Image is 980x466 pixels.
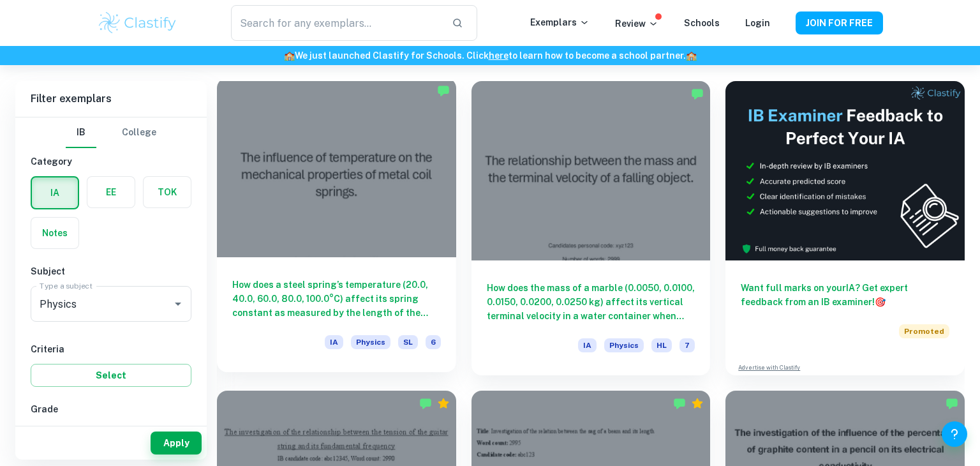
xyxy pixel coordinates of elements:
[151,432,202,455] button: Apply
[604,338,644,352] span: Physics
[31,218,78,248] button: Notes
[684,18,720,28] a: Schools
[471,81,711,375] a: How does the mass of a marble (0.0050, 0.0100, 0.0150, 0.0200, 0.0250 kg) affect its vertical ter...
[31,264,191,278] h6: Subject
[942,421,967,447] button: Help and Feedback
[691,397,704,410] div: Premium
[725,81,965,260] img: Thumbnail
[325,335,343,349] span: IA
[487,281,695,323] h6: How does the mass of a marble (0.0050, 0.0100, 0.0150, 0.0200, 0.0250 kg) affect its vertical ter...
[122,117,156,148] button: College
[578,338,597,352] span: IA
[31,402,191,416] h6: Grade
[426,335,441,349] span: 6
[31,364,191,387] button: Select
[615,17,658,31] p: Review
[66,117,96,148] button: IB
[738,363,800,372] a: Advertise with Clastify
[725,81,965,375] a: Want full marks on yourIA? Get expert feedback from an IB examiner!PromotedAdvertise with Clastify
[398,335,418,349] span: SL
[899,324,949,338] span: Promoted
[691,87,704,100] img: Marked
[97,10,178,36] img: Clastify logo
[351,335,390,349] span: Physics
[419,397,432,410] img: Marked
[489,50,509,61] a: here
[40,280,93,291] label: Type a subject
[651,338,672,352] span: HL
[31,342,191,356] h6: Criteria
[437,397,450,410] div: Premium
[679,338,695,352] span: 7
[686,50,697,61] span: 🏫
[284,50,295,61] span: 🏫
[530,15,590,29] p: Exemplars
[31,154,191,169] h6: Category
[437,84,450,97] img: Marked
[169,295,187,313] button: Open
[673,397,686,410] img: Marked
[796,11,883,34] button: JOIN FOR FREE
[32,177,78,208] button: IA
[741,281,949,309] h6: Want full marks on your IA ? Get expert feedback from an IB examiner!
[66,117,156,148] div: Filter type choice
[232,278,441,320] h6: How does a steel spring’s temperature (20.0, 40.0, 60.0, 80.0, 100.0°C) affect its spring constan...
[87,177,135,207] button: EE
[875,297,886,307] span: 🎯
[946,397,958,410] img: Marked
[745,18,770,28] a: Login
[217,81,456,375] a: How does a steel spring’s temperature (20.0, 40.0, 60.0, 80.0, 100.0°C) affect its spring constan...
[15,81,207,117] h6: Filter exemplars
[231,5,442,41] input: Search for any exemplars...
[144,177,191,207] button: TOK
[3,49,977,63] h6: We just launched Clastify for Schools. Click to learn how to become a school partner.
